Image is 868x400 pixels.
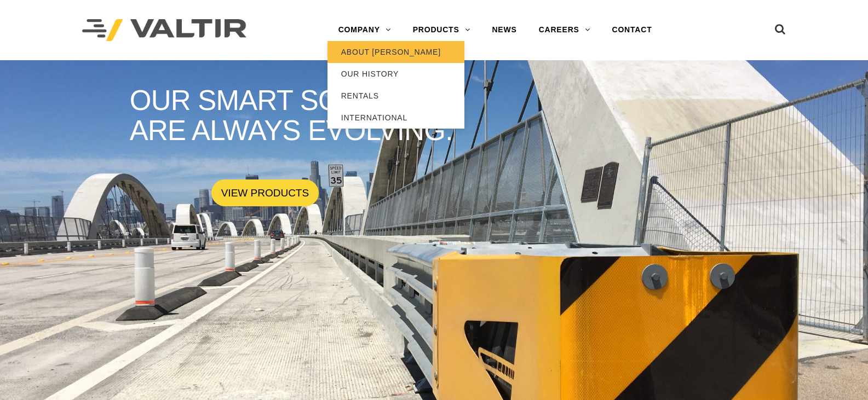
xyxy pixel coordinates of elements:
a: VIEW PRODUCTS [211,179,319,206]
a: PRODUCTS [402,19,481,41]
a: ABOUT [PERSON_NAME] [327,41,464,63]
a: CAREERS [528,19,601,41]
a: RENTALS [327,85,464,107]
rs-layer: OUR SMART SOLUTIONS ARE ALWAYS EVOLVING. [130,85,492,146]
a: OUR HISTORY [327,63,464,85]
a: INTERNATIONAL [327,107,464,129]
a: CONTACT [601,19,663,41]
a: NEWS [481,19,527,41]
img: Valtir [82,19,246,42]
a: COMPANY [327,19,402,41]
